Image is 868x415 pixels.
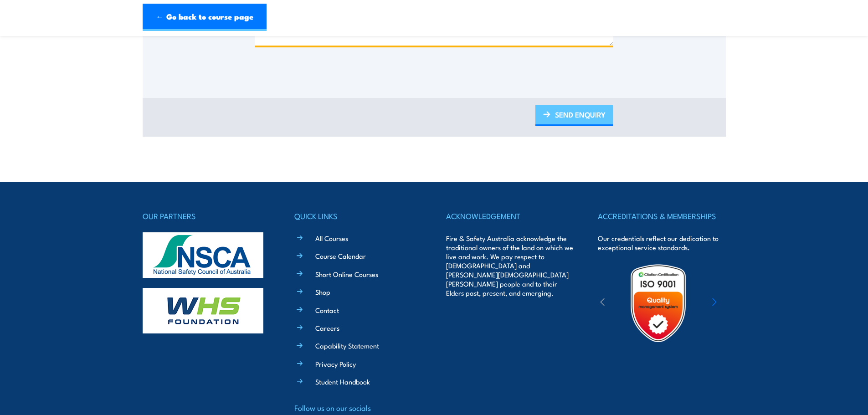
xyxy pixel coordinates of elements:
a: Capability Statement [315,341,379,350]
a: Privacy Policy [315,359,356,369]
img: Untitled design (19) [618,263,698,343]
h4: QUICK LINKS [294,210,422,222]
h4: OUR PARTNERS [143,210,270,222]
a: All Courses [315,233,348,243]
h4: ACKNOWLEDGEMENT [446,210,574,222]
a: Course Calendar [315,251,366,261]
img: ewpa-logo [699,287,778,319]
a: Short Online Courses [315,269,378,279]
p: Fire & Safety Australia acknowledge the traditional owners of the land on which we live and work.... [446,234,574,297]
a: Student Handbook [315,377,370,386]
a: SEND ENQUIRY [535,105,613,126]
a: ← Go back to course page [143,4,267,31]
a: Shop [315,287,330,297]
img: nsca-logo-footer [143,232,263,278]
h4: Follow us on our socials [294,401,422,414]
a: Contact [315,305,339,315]
img: whs-logo-footer [143,288,263,333]
a: Careers [315,323,339,333]
p: Our credentials reflect our dedication to exceptional service standards. [598,234,725,252]
h4: ACCREDITATIONS & MEMBERSHIPS [598,210,725,222]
